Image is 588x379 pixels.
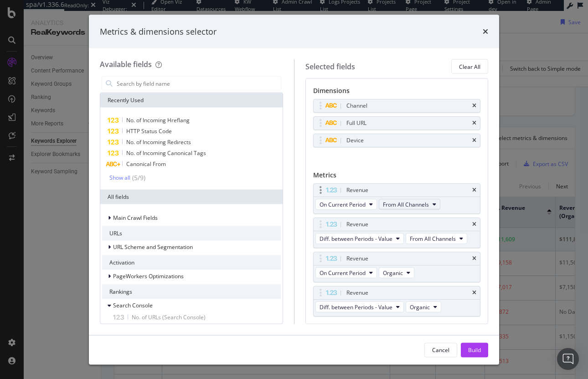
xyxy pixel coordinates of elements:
button: Diff. between Periods - Value [315,301,404,312]
div: modal [89,15,499,364]
button: From All Channels [379,199,440,210]
span: From All Channels [410,234,456,242]
div: Metrics & dimensions selector [100,26,217,37]
span: Diff. between Periods - Value [320,234,392,242]
button: From All Channels [406,233,467,244]
span: No. of URLs (Search Console) [132,313,206,321]
div: Revenue [346,254,368,263]
button: On Current Period [315,199,377,210]
span: HTTP Status Code [126,127,172,135]
span: Diff. between Periods - Value [320,303,392,311]
div: times [472,138,476,143]
div: RevenuetimesDiff. between Periods - ValueOrganic [313,286,481,317]
span: No. of Incoming Hreflang [126,116,190,124]
div: times [472,103,476,109]
span: No. of Incoming Canonical Tags [126,149,206,157]
div: URLs [102,226,281,241]
div: ( 5 / 9 ) [130,173,145,182]
div: Device [346,136,364,145]
div: Show all [109,175,130,181]
span: Main Crawl Fields [113,214,158,222]
button: Build [461,343,488,357]
div: Dimensions [313,86,481,99]
span: URL Scheme and Segmentation [113,243,193,251]
button: Diff. between Periods - Value [315,233,404,244]
span: PageWorkers Optimizations [113,272,184,280]
div: times [472,256,476,261]
button: On Current Period [315,267,377,278]
div: Channel [346,101,367,110]
div: Activation [102,255,281,270]
div: Selected fields [305,61,355,72]
span: Canonical From [126,160,166,168]
div: Devicetimes [313,134,481,147]
div: RevenuetimesOn Current PeriodOrganic [313,252,481,282]
span: Organic [383,269,403,276]
div: Open Intercom Messenger [557,348,579,370]
div: times [483,26,488,37]
button: Cancel [424,343,457,357]
div: Full URLtimes [313,116,481,130]
button: Clear All [451,59,488,74]
div: times [472,222,476,227]
div: times [472,120,476,126]
span: On Current Period [320,200,366,208]
div: Rankings [102,285,281,299]
div: Cancel [432,346,449,353]
div: Recently Used [100,93,283,108]
div: times [472,187,476,193]
div: RevenuetimesDiff. between Periods - ValueFrom All Channels [313,218,481,248]
span: No. of Incoming Redirects [126,138,191,146]
div: Clear All [459,62,480,70]
span: Search Console [113,301,153,309]
div: Build [468,346,481,353]
div: Revenue [346,220,368,229]
button: Organic [406,301,441,312]
div: Full URL [346,119,366,128]
div: Channeltimes [313,99,481,113]
span: Organic [410,303,430,311]
div: Revenue [346,288,368,297]
div: Available fields [100,59,152,69]
div: times [472,290,476,296]
span: On Current Period [320,269,366,276]
div: All fields [100,190,283,204]
input: Search by field name [116,77,281,90]
span: From All Channels [383,200,429,208]
div: Metrics [313,171,481,183]
button: Organic [379,267,414,278]
div: RevenuetimesOn Current PeriodFrom All Channels [313,183,481,214]
div: Revenue [346,186,368,195]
